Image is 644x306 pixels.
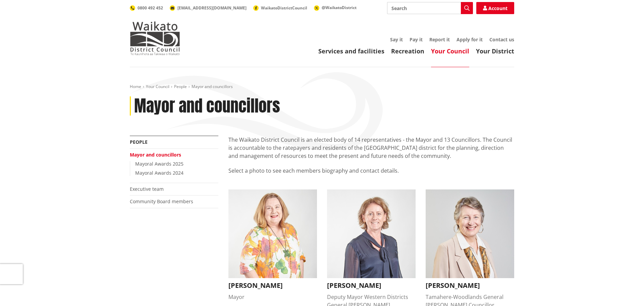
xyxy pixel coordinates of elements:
a: Account [476,2,514,14]
a: Mayoral Awards 2024 [135,170,183,176]
a: Contact us [489,36,514,43]
span: Mayor and councillors [192,84,233,89]
h3: [PERSON_NAME] [426,281,514,290]
a: Apply for it [457,36,483,43]
span: WaikatoDistrictCouncil [261,5,307,11]
a: Mayoral Awards 2025 [135,161,183,167]
button: Jacqui Church [PERSON_NAME] Mayor [228,189,317,301]
a: Report it [429,36,450,43]
div: Mayor [228,293,317,301]
a: Pay it [410,36,423,43]
img: Crystal Beavis [426,189,514,278]
a: People [174,84,187,89]
img: Carolyn Eyre [327,189,416,278]
h1: Mayor and councillors [134,96,280,116]
a: Executive team [130,186,164,192]
nav: breadcrumb [130,84,514,90]
a: @WaikatoDistrict [314,5,357,10]
a: Home [130,84,141,89]
a: [EMAIL_ADDRESS][DOMAIN_NAME] [170,5,247,11]
img: Jacqui Church [228,189,317,278]
p: Select a photo to see each members biography and contact details. [228,167,514,183]
a: WaikatoDistrictCouncil [253,5,307,11]
a: Your District [476,47,514,55]
h3: [PERSON_NAME] [228,281,317,290]
span: 0800 492 452 [138,5,163,11]
a: Your Council [146,84,169,89]
a: Say it [390,36,403,43]
a: Community Board members [130,198,193,205]
a: People [130,139,148,145]
a: Services and facilities [318,47,384,55]
a: Your Council [431,47,469,55]
p: The Waikato District Council is an elected body of 14 representatives - the Mayor and 13 Councill... [228,136,514,160]
a: Recreation [391,47,424,55]
span: @WaikatoDistrict [322,5,357,10]
img: Waikato District Council - Te Kaunihera aa Takiwaa o Waikato [130,21,180,55]
h3: [PERSON_NAME] [327,281,416,290]
input: Search input [387,2,473,14]
a: 0800 492 452 [130,5,163,11]
span: [EMAIL_ADDRESS][DOMAIN_NAME] [177,5,247,11]
a: Mayor and councillors [130,151,181,158]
